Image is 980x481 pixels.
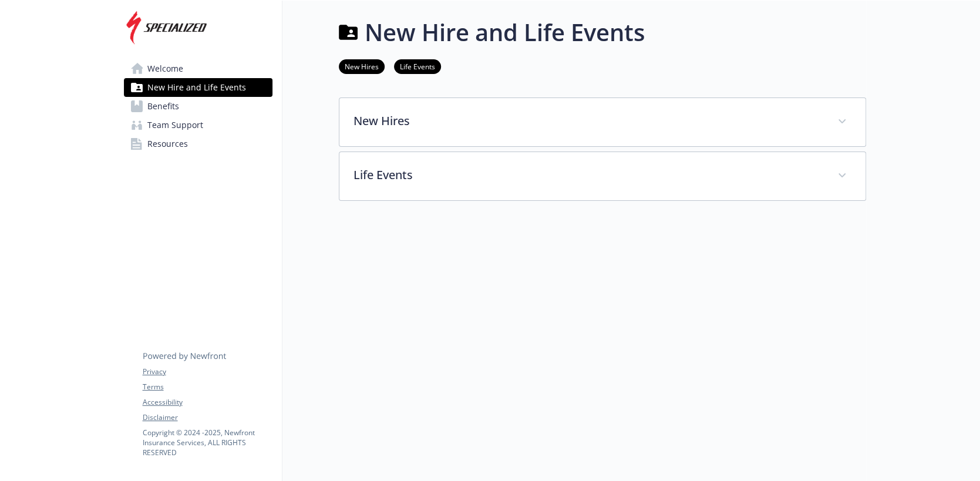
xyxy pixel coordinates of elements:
span: New Hire and Life Events [147,78,246,97]
a: Accessibility [143,397,272,408]
a: New Hires [339,60,385,72]
span: Resources [147,134,188,153]
h1: New Hire and Life Events [365,15,645,50]
div: Life Events [339,152,866,200]
a: Privacy [143,366,272,377]
a: Benefits [124,97,272,116]
a: Life Events [394,60,441,72]
a: Resources [124,134,272,153]
p: Copyright © 2024 - 2025 , Newfront Insurance Services, ALL RIGHTS RESERVED [143,428,272,458]
span: Benefits [147,97,179,116]
span: Welcome [147,59,183,78]
p: Life Events [353,166,823,184]
a: Welcome [124,59,272,78]
a: New Hire and Life Events [124,78,272,97]
span: Team Support [147,116,203,134]
p: New Hires [353,112,823,130]
a: Terms [143,382,272,392]
a: Disclaimer [143,412,272,423]
div: New Hires [339,98,866,146]
a: Team Support [124,116,272,134]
